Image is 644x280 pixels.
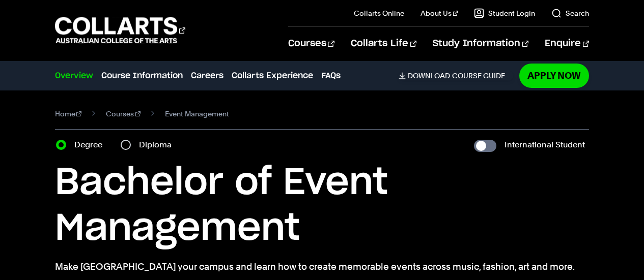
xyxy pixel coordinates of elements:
[399,71,513,80] a: DownloadCourse Guide
[551,8,589,18] a: Search
[408,71,450,80] span: Download
[351,27,416,60] a: Collarts Life
[55,16,185,45] div: Go to homepage
[505,138,585,152] label: International Student
[165,107,229,121] span: Event Management
[55,107,82,121] a: Home
[101,70,183,82] a: Course Information
[421,8,458,18] a: About Us
[55,260,590,274] p: Make [GEOGRAPHIC_DATA] your campus and learn how to create memorable events across music, fashion...
[55,70,93,82] a: Overview
[545,27,589,60] a: Enquire
[106,107,141,121] a: Courses
[474,8,535,18] a: Student Login
[321,70,341,82] a: FAQs
[55,160,590,252] h1: Bachelor of Event Management
[232,70,313,82] a: Collarts Experience
[74,138,108,152] label: Degree
[139,138,178,152] label: Diploma
[354,8,404,18] a: Collarts Online
[519,64,589,87] a: Apply Now
[288,27,334,60] a: Courses
[191,70,223,82] a: Careers
[433,27,528,60] a: Study Information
